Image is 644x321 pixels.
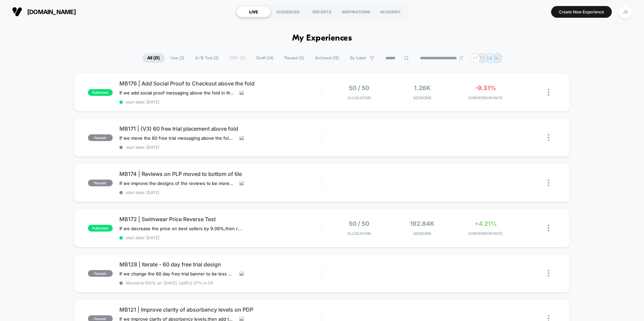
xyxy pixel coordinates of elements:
button: [DOMAIN_NAME] [10,6,78,17]
span: paused [88,134,113,141]
span: paused [88,270,113,277]
img: end [459,56,463,60]
img: close [548,270,549,277]
span: start date: [DATE] [119,100,322,105]
img: close [548,134,549,141]
div: AUDIENCES [271,6,305,17]
span: If we add social proof messaging above the fold in the checkout,then conversions will increase,be... [119,90,234,95]
span: Allocation [347,95,371,100]
h1: My Experiences [292,34,352,43]
span: start date: [DATE] [119,190,322,195]
span: published [88,89,113,96]
span: By Label [350,56,366,61]
img: close [548,224,549,232]
span: +4.21% [475,220,497,227]
img: close [548,179,549,186]
button: JS [617,5,634,19]
span: 50 / 50 [349,84,369,91]
span: 1.26k [414,84,431,91]
img: close [548,89,549,96]
span: paused [88,180,113,186]
p: LR [487,56,492,61]
span: All ( 21 ) [142,54,165,63]
img: Visually logo [12,7,22,17]
span: If we move the 60 free trial messaging above the fold for mobile,then conversions will increase,b... [119,135,234,141]
span: Archived ( 18 ) [310,54,344,63]
span: Sessions [392,231,452,236]
span: MB174 | Reviews on PLP moved to bottom of tile [119,171,322,177]
span: Moved to 100% on: [DATE] . Uplift: 0.37% in CR [126,280,213,285]
div: INSPIRATIONS [339,6,373,17]
div: + 7 [470,53,480,63]
span: MB128 | Iterate - 60 day free trial design [119,261,322,268]
span: Draft ( 14 ) [251,54,278,63]
span: Allocation [347,231,371,236]
span: MB176 | Add Social Proof to Checkout above the fold [119,80,322,87]
span: If we change the 60 day free trial banner to be less distracting from the primary CTA,then conver... [119,271,234,276]
span: Live ( 2 ) [166,54,189,63]
button: Create New Experience [551,6,612,18]
div: ACADEMY [373,6,408,17]
span: 50 / 50 [349,220,369,227]
span: Sessions [392,95,452,100]
span: start date: [DATE] [119,145,322,150]
div: JS [619,5,632,18]
div: REPORTS [305,6,339,17]
span: start date: [DATE] [119,235,322,240]
span: 192.84k [410,220,434,227]
div: LIVE [236,6,271,17]
span: CONVERSION RATE [455,95,516,100]
span: MB172 | Swimwear Price Reverse Test [119,216,322,222]
span: A/B Test ( 2 ) [190,54,223,63]
p: TT [480,56,485,61]
span: MB171 | (V3) 60 free trial placement above fold [119,125,322,132]
p: GL [494,56,500,61]
span: published [88,225,113,232]
span: CONVERSION RATE [455,231,516,236]
span: If we decrease the price on best sellers by 9.09%,then revenue will increase,because customers ar... [119,226,244,231]
span: [DOMAIN_NAME] [27,8,76,15]
span: If we improve the designs of the reviews to be more visible and credible,then conversions will in... [119,181,234,186]
span: -9.31% [475,84,496,91]
span: Paused ( 5 ) [279,54,309,63]
span: MB121 | Improve clarity of absorbency levels on PDP [119,306,322,313]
